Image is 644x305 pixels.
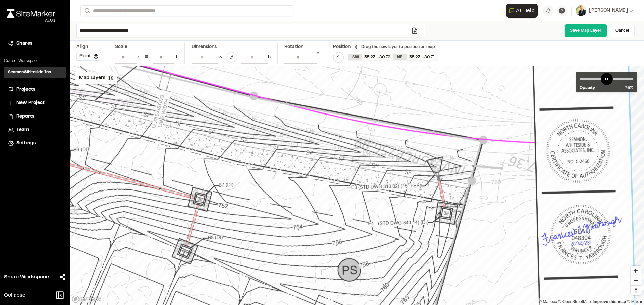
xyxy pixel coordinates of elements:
[76,43,101,51] div: Align
[593,299,626,304] a: Map feedback
[76,52,101,61] button: Point
[79,74,105,82] span: Map Layers
[506,4,538,18] button: Open AI Assistant
[333,52,344,63] button: Lock Map Layer Position
[80,5,93,16] button: Search
[576,5,633,16] button: [PERSON_NAME]
[8,113,62,120] a: Reports
[539,299,557,304] a: Mapbox
[407,27,422,34] a: Add/Change File
[407,54,438,60] div: 35.23 , -80.71
[8,40,62,47] a: Shares
[8,126,62,134] a: Team
[355,44,435,50] div: Drag the new layer to position on map
[317,51,319,64] div: °
[348,54,362,60] div: SW
[610,24,635,37] a: Cancel
[8,86,62,93] a: Projects
[7,18,55,24] div: Oh geez...please don't...
[558,299,591,304] a: OpenStreetMap
[8,69,52,75] h3: SeamonWhiteside Inc.
[16,140,36,147] span: Settings
[589,7,628,14] span: [PERSON_NAME]
[16,113,34,120] span: Reports
[506,4,540,18] div: Open AI Assistant
[144,52,149,63] div: =
[268,54,271,61] div: h
[348,54,438,61] div: SW 35.22771446625346, -80.71858723926069 | NE 35.22968587184113, -80.71496712973516
[627,299,642,304] a: Maxar
[115,43,127,51] div: Scale
[516,7,535,15] span: AI Help
[631,276,641,285] button: Zoom out
[8,140,62,147] a: Settings
[333,43,351,51] div: Position
[284,43,319,51] div: Rotation
[72,295,101,303] a: Mapbox logo
[174,54,178,61] div: ft
[631,266,641,276] button: Zoom in
[137,54,140,61] div: in
[16,86,35,93] span: Projects
[4,291,25,299] span: Collapse
[4,58,66,64] p: Current Workspace
[362,54,393,60] div: 35.23 , -80.72
[631,285,641,295] button: Reset bearing to north
[8,99,62,107] a: New Project
[4,273,49,281] span: Share Workspace
[576,5,586,16] img: User
[580,85,595,91] span: Opacity
[16,99,45,107] span: New Project
[393,54,407,60] div: NE
[218,54,222,61] div: w
[7,9,55,18] img: rebrand.png
[16,40,32,47] span: Shares
[625,85,633,91] span: 75 %
[192,43,271,51] div: Dimensions
[564,24,607,37] a: Save Map Layer
[16,126,29,134] span: Team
